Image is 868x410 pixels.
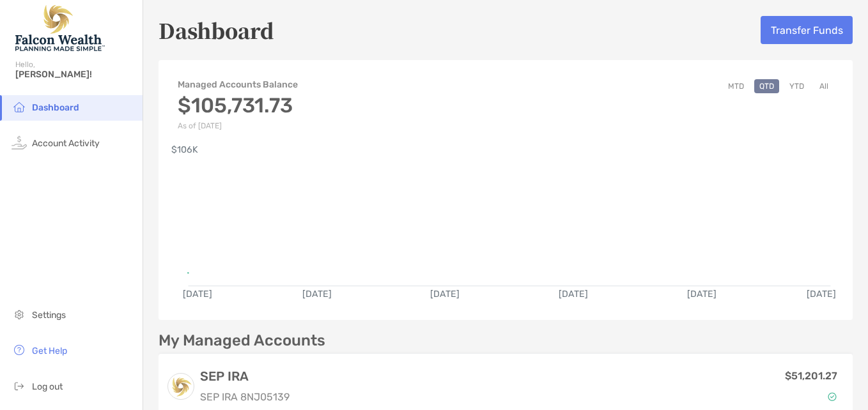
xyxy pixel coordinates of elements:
[32,102,79,113] span: Dashboard
[12,135,27,150] img: activity icon
[178,121,298,130] p: As of [DATE]
[723,79,749,93] button: MTD
[171,144,198,155] text: $106K
[12,378,27,393] img: logout icon
[785,368,837,384] p: $51,201.27
[784,79,809,93] button: YTD
[32,138,100,149] span: Account Activity
[32,310,66,321] span: Settings
[12,99,27,114] img: household icon
[15,5,105,51] img: Falcon Wealth Planning Logo
[814,79,833,93] button: All
[687,289,717,300] text: [DATE]
[761,16,853,44] button: Transfer Funds
[183,289,212,300] text: [DATE]
[559,289,589,300] text: [DATE]
[178,79,298,90] h4: Managed Accounts Balance
[200,368,290,384] h3: SEP IRA
[754,79,779,93] button: QTD
[15,69,135,80] span: [PERSON_NAME]!
[431,289,460,300] text: [DATE]
[32,345,67,356] span: Get Help
[12,307,27,322] img: settings icon
[159,333,325,349] p: My Managed Accounts
[807,289,836,300] text: [DATE]
[168,374,194,399] img: logo account
[159,15,274,45] h5: Dashboard
[302,289,332,300] text: [DATE]
[12,342,27,358] img: get-help icon
[178,93,298,118] h3: $105,731.73
[32,381,63,392] span: Log out
[828,392,837,401] img: Account Status icon
[200,389,290,405] p: SEP IRA 8NJ05139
